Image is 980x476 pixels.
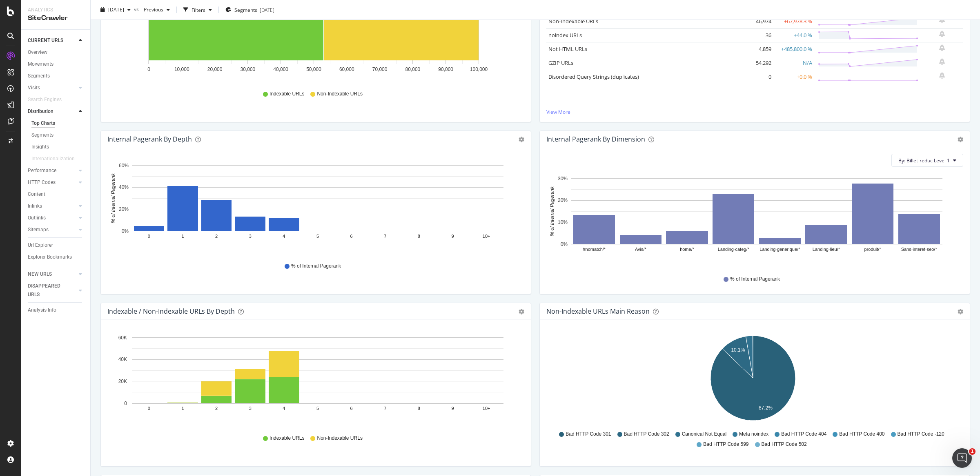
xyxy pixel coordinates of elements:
span: 1 [969,448,976,455]
td: N/A [773,56,814,70]
text: % of Internal Pagerank [549,186,555,236]
div: Indexable / Non-Indexable URLs by Depth [107,307,235,315]
text: Landing-lieu/* [813,247,840,252]
text: 10+ [483,406,490,411]
text: 60,000 [339,66,354,72]
div: Top Charts [31,119,55,128]
span: Non-Indexable URLs [317,91,362,97]
div: A chart. [546,332,959,427]
span: Non-Indexable URLs [317,435,362,442]
a: Non-Indexable URLs [548,18,598,25]
text: 50,000 [306,66,321,72]
a: noindex URLs [548,31,582,39]
text: 0 [148,234,150,239]
div: gear [519,137,524,142]
a: Content [28,190,85,199]
div: gear [958,137,963,142]
span: % of Internal Pagerank [730,276,780,283]
div: Analytics [28,7,84,13]
span: Segments [234,6,257,13]
span: Indexable URLs [269,435,304,442]
div: Internationalization [31,155,75,163]
td: 54,292 [741,56,773,70]
div: Filters [192,6,205,13]
a: Explorer Bookmarks [28,253,85,261]
text: 90,000 [438,66,453,72]
text: 5 [316,234,319,239]
span: Bad HTTP Code 302 [624,431,669,438]
a: Url Explorer [28,241,85,250]
div: Internal Pagerank by Depth [107,135,192,143]
text: 9 [451,406,454,411]
text: 87.2% [759,405,773,411]
span: Bad HTTP Code 599 [703,441,748,448]
text: 2 [215,406,218,411]
span: Previous [140,6,163,13]
div: Distribution [28,107,53,116]
div: SiteCrawler [28,13,84,23]
span: By: Billet-reduc Level 1 [898,157,950,164]
iframe: Intercom live chat [952,448,972,468]
text: 40,000 [273,66,288,72]
a: CURRENT URLS [28,36,76,45]
a: Distribution [28,107,76,116]
text: 0 [124,401,127,406]
text: 0% [122,228,129,234]
text: 40K [118,357,127,363]
div: CURRENT URLS [28,36,63,45]
text: 80,000 [405,66,421,72]
span: Bad HTTP Code 400 [839,431,884,438]
div: bell-plus [939,58,945,65]
a: Segments [28,72,85,80]
text: 1 [181,406,184,411]
div: Analysis Info [28,306,56,314]
text: Avis/* [635,247,647,252]
svg: A chart. [107,160,520,255]
div: Outlinks [28,214,46,222]
a: Analysis Info [28,306,85,314]
div: gear [519,309,524,314]
span: % of Internal Pagerank [291,263,341,270]
a: View More [546,108,963,115]
text: 3 [249,234,252,239]
div: Explorer Bookmarks [28,253,72,261]
td: +0.0 % [773,70,814,84]
a: Performance [28,166,76,175]
a: Search Engines [28,95,70,104]
text: 4 [283,234,285,239]
text: 0% [561,241,568,247]
button: [DATE] [97,3,134,16]
div: Inlinks [28,202,42,210]
span: Meta noindex [739,431,768,438]
span: Bad HTTP Code 502 [762,441,807,448]
button: Filters [180,3,215,16]
span: vs [134,5,140,12]
text: 1 [181,234,184,239]
div: Insights [31,143,49,151]
text: 40% [119,185,129,190]
text: Sans-interet-seo/* [901,247,938,252]
a: DISAPPEARED URLS [28,282,76,299]
div: bell-plus [939,44,945,51]
text: 20K [118,379,127,384]
svg: A chart. [546,173,959,268]
span: Bad HTTP Code 404 [781,431,826,438]
a: Not HTML URLs [548,45,587,53]
div: bell-plus [939,17,945,23]
text: 20% [119,206,129,212]
span: Bad HTTP Code -120 [898,431,944,438]
td: +485,800.0 % [773,42,814,56]
text: 4 [283,406,285,411]
button: Segments[DATE] [222,3,278,16]
text: 10+ [483,234,490,239]
svg: A chart. [107,332,520,427]
text: Landing-categ/* [718,247,750,252]
text: 9 [451,234,454,239]
td: 46,974 [741,14,773,28]
text: 10.1% [731,348,745,353]
a: Sitemaps [28,226,76,234]
a: Movements [28,60,85,69]
td: +44.0 % [773,28,814,42]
